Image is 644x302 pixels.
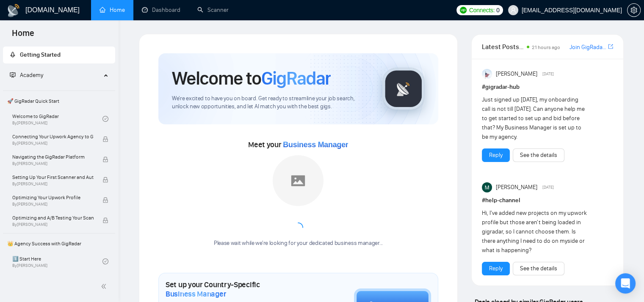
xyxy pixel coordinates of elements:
a: Join GigRadar Slack Community [569,43,606,52]
span: Optimizing and A/B Testing Your Scanner for Better Results [12,214,94,222]
span: Home [5,27,41,45]
span: 0 [496,5,500,15]
a: Reply [489,264,503,273]
span: Business Manager [283,140,348,149]
div: Just signed up [DATE], my onboarding call is not till [DATE]. Can anyone help me to get started t... [482,95,587,142]
span: By [PERSON_NAME] [12,202,94,207]
a: See the details [520,151,557,160]
span: 21 hours ago [532,44,560,50]
h1: Set up your Country-Specific [166,280,312,299]
img: logo [7,4,20,17]
a: searchScanner [197,6,229,14]
span: Optimizing Your Upwork Profile [12,193,94,202]
img: Anisuzzaman Khan [482,69,492,79]
span: Getting Started [20,51,61,58]
a: Welcome to GigRadarBy[PERSON_NAME] [12,110,102,128]
span: rocket [10,52,16,58]
span: lock [102,217,108,223]
a: setting [627,7,641,14]
div: Hi, I've added new projects on my upwork profile but those aren't being loaded in gigradar, so I ... [482,209,587,255]
a: homeHome [100,6,125,14]
span: fund-projection-screen [10,72,16,78]
button: Reply [482,148,510,162]
span: Setting Up Your First Scanner and Auto-Bidder [12,173,94,181]
span: Connects: [469,5,495,15]
span: Academy [20,71,43,79]
button: setting [627,3,641,17]
button: See the details [513,148,564,162]
img: placeholder.png [273,155,323,206]
span: setting [627,7,640,14]
span: loading [293,222,303,233]
span: 👑 Agency Success with GigRadar [4,235,114,252]
span: [DATE] [542,70,554,78]
img: Milan Stojanovic [482,182,492,192]
span: lock [102,136,108,142]
span: check-circle [102,116,108,122]
img: upwork-logo.png [460,7,467,14]
h1: # gigradar-hub [482,82,613,92]
a: Reply [489,151,503,160]
span: Connecting Your Upwork Agency to GigRadar [12,132,94,141]
div: Please wait while we're looking for your dedicated business manager... [209,239,388,247]
span: By [PERSON_NAME] [12,161,94,166]
span: Business Manager [166,289,226,299]
span: We're excited to have you on board. Get ready to streamline your job search, unlock new opportuni... [172,95,369,111]
span: Academy [10,71,43,79]
h1: Welcome to [172,67,331,90]
span: user [510,7,516,13]
div: Open Intercom Messenger [615,273,636,294]
span: lock [102,177,108,183]
a: export [608,43,613,51]
span: Latest Posts from the GigRadar Community [482,41,524,52]
span: By [PERSON_NAME] [12,222,94,227]
button: Reply [482,262,510,275]
span: By [PERSON_NAME] [12,141,94,146]
span: export [608,43,613,50]
li: Getting Started [3,47,115,63]
span: Navigating the GigRadar Platform [12,153,94,161]
span: [PERSON_NAME] [495,183,537,192]
span: GigRadar [261,67,331,90]
span: Meet your [248,140,348,149]
button: See the details [513,262,564,275]
span: [PERSON_NAME] [495,69,537,79]
span: By [PERSON_NAME] [12,181,94,187]
h1: # help-channel [482,196,613,205]
a: dashboardDashboard [142,6,180,14]
a: 1️⃣ Start HereBy[PERSON_NAME] [12,252,102,271]
span: [DATE] [542,184,554,191]
img: gigradar-logo.png [382,68,425,110]
span: lock [102,156,108,162]
span: lock [102,197,108,203]
span: 🚀 GigRadar Quick Start [4,93,114,110]
a: See the details [520,264,557,273]
span: double-left [101,282,109,291]
span: check-circle [102,258,108,264]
